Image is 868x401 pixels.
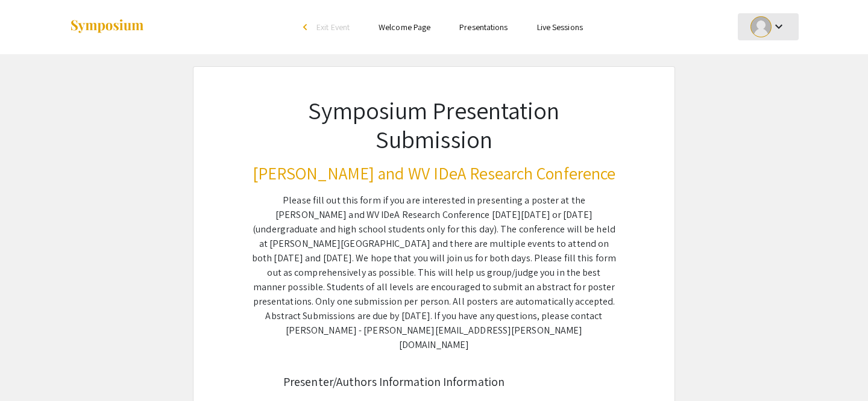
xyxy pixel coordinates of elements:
h1: Symposium Presentation Submission [252,96,616,154]
a: Live Sessions [537,22,583,33]
div: arrow_back_ios [303,23,310,31]
mat-icon: Expand account dropdown [772,19,786,34]
img: Symposium by ForagerOne [69,19,145,35]
h3: [PERSON_NAME] and WV IDeA Research Conference [252,163,616,184]
span: Exit Event [316,22,350,33]
button: Expand account dropdown [738,13,799,40]
a: Presentations [459,22,508,33]
div: Presenter/Authors Information Information [283,373,585,391]
div: Please fill out this form if you are interested in presenting a poster at the [PERSON_NAME] and W... [252,193,616,352]
a: Welcome Page [379,22,430,33]
iframe: Chat [9,347,51,392]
